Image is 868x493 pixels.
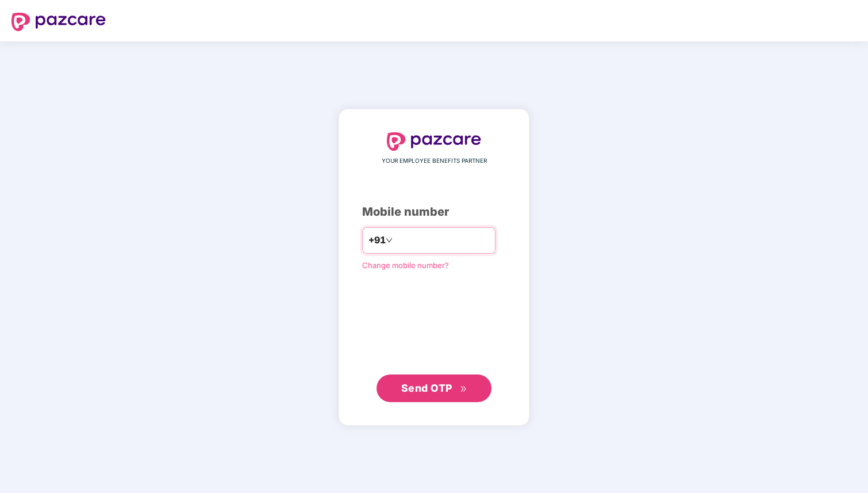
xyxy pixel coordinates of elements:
[11,13,106,31] img: logo
[377,374,491,402] button: Send OTPdouble-right
[387,132,481,151] img: logo
[401,382,452,394] span: Send OTP
[368,233,386,247] span: +91
[460,385,467,393] span: double-right
[362,261,449,270] a: Change mobile number?
[362,203,506,221] div: Mobile number
[382,156,487,166] span: YOUR EMPLOYEE BENEFITS PARTNER
[386,237,393,244] span: down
